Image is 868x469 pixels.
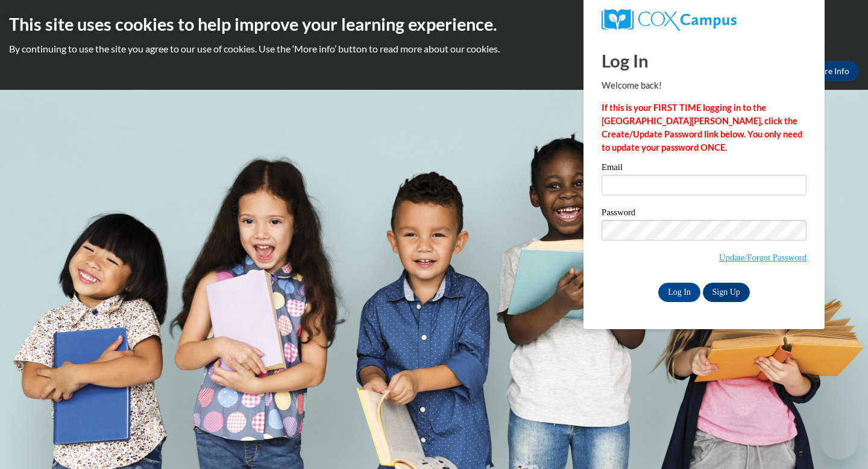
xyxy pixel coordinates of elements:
h1: Log In [602,48,807,73]
label: Password [602,208,807,220]
h2: This site uses cookies to help improve your learning experience. [9,12,859,36]
iframe: Button to launch messaging window [820,421,858,459]
input: Log In [658,283,700,302]
p: By continuing to use the site you agree to our use of cookies. Use the ‘More info’ button to read... [9,42,859,55]
p: Welcome back! [602,79,807,92]
label: Email [602,163,807,175]
strong: If this is your FIRST TIME logging in to the [GEOGRAPHIC_DATA][PERSON_NAME], click the Create/Upd... [602,102,802,153]
a: More Info [802,61,859,81]
img: COX Campus [602,9,737,31]
a: COX Campus [602,9,807,31]
a: Update/Forgot Password [719,253,807,262]
iframe: Close message [732,392,756,416]
a: Sign Up [703,283,750,302]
